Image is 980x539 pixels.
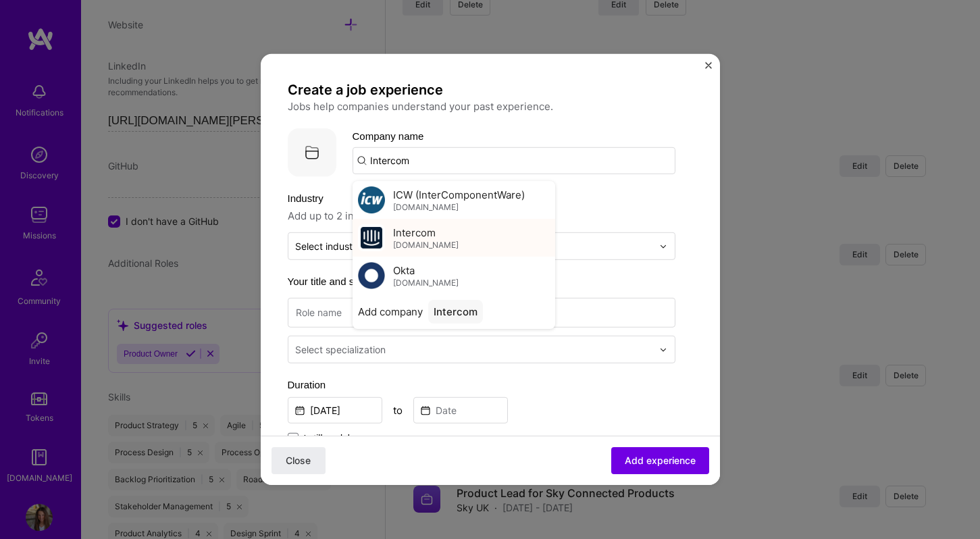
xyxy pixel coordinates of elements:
img: Company logo [288,128,336,177]
span: [DOMAIN_NAME] [393,201,459,212]
label: Duration [288,377,675,393]
img: Company logo [358,262,385,289]
span: Add company [358,305,423,319]
button: Add experience [611,447,709,474]
div: Select industry [295,239,361,253]
img: drop icon [659,242,667,250]
div: to [393,403,403,417]
input: Date [288,397,382,423]
input: Search for a company... [353,147,675,174]
span: Intercom [393,225,436,239]
button: Close [705,62,712,76]
input: Date [413,397,508,423]
img: Company logo [358,186,385,213]
div: Select specialization [295,342,386,357]
button: Close [272,447,326,474]
h4: Create a job experience [288,81,675,99]
span: [DOMAIN_NAME] [393,277,459,288]
div: Intercom [428,300,483,324]
span: Close [286,454,311,467]
span: Add up to 2 industries. [288,208,675,224]
label: Your title and specialization [288,274,675,290]
span: Okta [393,263,415,277]
span: Add experience [625,454,696,467]
span: ICW (InterComponentWare) [393,187,525,201]
label: Industry [288,190,675,207]
span: I still work here [304,432,367,445]
img: drop icon [659,345,667,353]
img: Company logo [358,224,385,251]
span: [DOMAIN_NAME] [393,239,459,250]
input: Role name [288,298,675,328]
p: Jobs help companies understand your past experience. [288,99,675,115]
label: Company name [353,130,424,142]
